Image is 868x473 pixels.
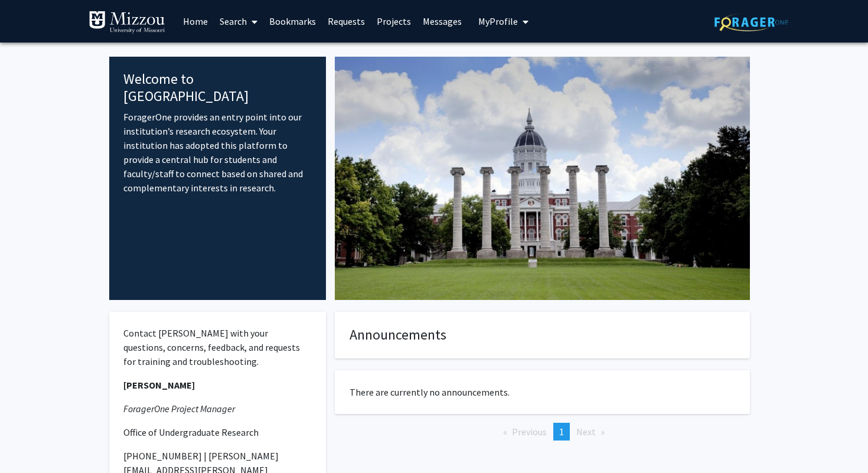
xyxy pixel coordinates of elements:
span: My Profile [478,15,518,27]
a: Bookmarks [263,1,322,42]
p: Office of Undergraduate Research [123,425,312,439]
h4: Announcements [350,327,735,344]
img: University of Missouri Logo [89,11,165,34]
a: Projects [371,1,417,42]
h4: Welcome to [GEOGRAPHIC_DATA] [123,71,312,105]
p: ForagerOne provides an entry point into our institution’s research ecosystem. Your institution ha... [123,110,312,195]
a: Home [177,1,214,42]
iframe: Chat [9,420,50,464]
span: Next [576,426,596,438]
ul: Pagination [335,423,750,441]
a: Requests [322,1,371,42]
a: Search [214,1,263,42]
span: 1 [559,426,564,438]
p: Contact [PERSON_NAME] with your questions, concerns, feedback, and requests for training and trou... [123,326,312,368]
a: Messages [417,1,468,42]
span: Previous [512,426,547,438]
p: There are currently no announcements. [350,385,735,399]
img: Cover Image [335,57,750,300]
strong: [PERSON_NAME] [123,379,195,391]
em: ForagerOne Project Manager [123,403,235,415]
img: ForagerOne Logo [714,13,788,31]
